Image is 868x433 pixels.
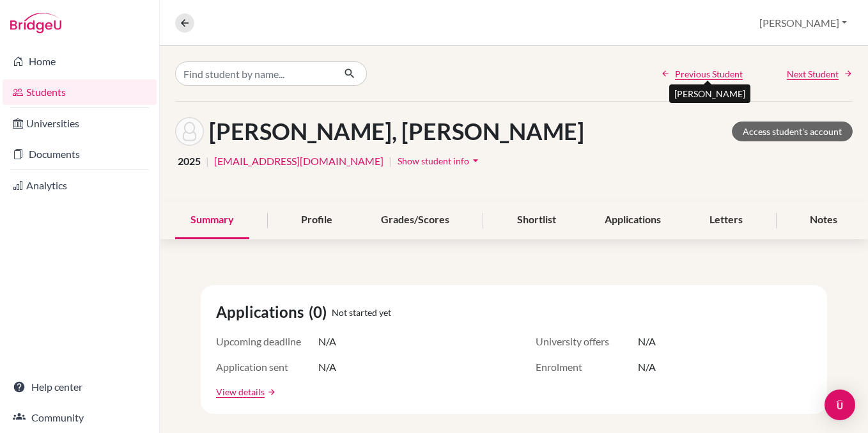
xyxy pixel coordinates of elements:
[214,154,384,169] a: [EMAIL_ADDRESS][DOMAIN_NAME]
[469,154,482,167] i: arrow_drop_down
[216,301,309,324] span: Applications
[175,117,204,146] img: Viktoria Markovicova's avatar
[389,154,392,169] span: |
[206,154,209,169] span: |
[318,334,336,349] span: N/A
[669,84,750,103] div: [PERSON_NAME]
[732,122,853,141] a: Access student's account
[661,67,743,81] a: Previous Student
[366,201,465,239] div: Grades/Scores
[3,111,157,136] a: Universities
[216,385,265,398] a: View details
[216,359,318,375] span: Application sent
[3,173,157,198] a: Analytics
[638,334,656,349] span: N/A
[638,359,656,375] span: N/A
[178,154,201,169] span: 2025
[209,118,584,145] h1: [PERSON_NAME], [PERSON_NAME]
[787,67,853,81] a: Next Student
[3,79,157,105] a: Students
[3,374,157,400] a: Help center
[216,334,318,349] span: Upcoming deadline
[3,49,157,74] a: Home
[10,13,61,33] img: Bridge-U
[675,67,743,81] span: Previous Student
[398,155,469,166] span: Show student info
[794,201,853,239] div: Notes
[397,151,483,171] button: Show student infoarrow_drop_down
[694,201,758,239] div: Letters
[3,405,157,430] a: Community
[286,201,348,239] div: Profile
[3,141,157,167] a: Documents
[175,61,334,86] input: Find student by name...
[265,388,276,397] a: arrow_forward
[175,201,249,239] div: Summary
[536,359,638,375] span: Enrolment
[825,390,855,420] div: Open Intercom Messenger
[589,201,676,239] div: Applications
[332,306,391,319] span: Not started yet
[318,359,336,375] span: N/A
[787,67,839,81] span: Next Student
[502,201,571,239] div: Shortlist
[536,334,638,349] span: University offers
[309,301,332,324] span: (0)
[754,11,853,35] button: [PERSON_NAME]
